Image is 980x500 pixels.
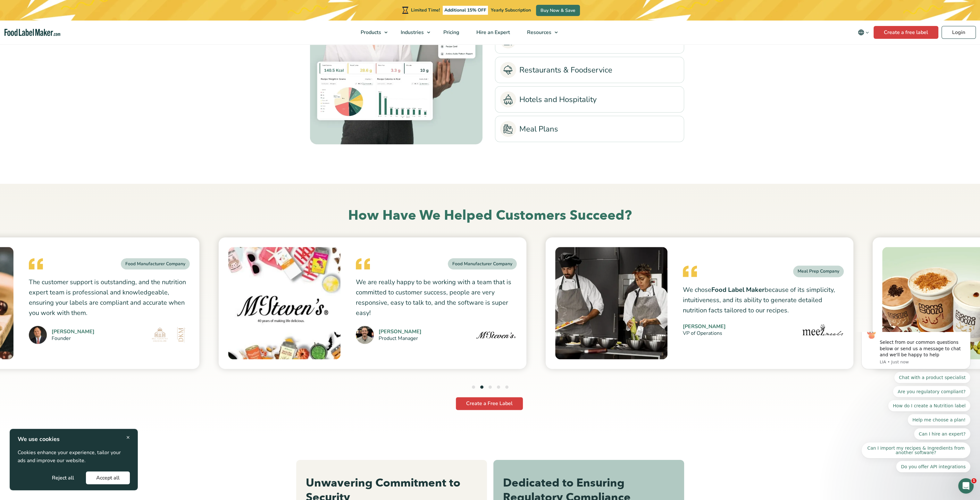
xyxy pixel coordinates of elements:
[497,386,500,389] button: 4 of 5
[683,324,726,329] cite: [PERSON_NAME]
[536,5,580,16] a: Buy Now & Save
[18,449,130,465] p: Cookies enhance your experience, tailor your ads and improve our website.
[41,54,119,65] button: Quick reply: Are you regulatory compliant?
[86,471,130,484] button: Accept all
[711,285,765,294] strong: Food Label Maker
[435,21,466,44] a: Pricing
[500,62,679,78] a: Restaurants & Foodservice
[480,386,483,389] button: 2 of 5
[853,26,874,39] button: Change language
[500,91,679,107] a: Hotels and Hospitality
[399,29,424,36] span: Industries
[359,29,382,36] span: Products
[379,329,422,334] cite: [PERSON_NAME]
[971,478,976,483] span: 1
[62,96,119,108] button: Quick reply: Can I hire an expert?
[874,26,938,39] a: Create a free label
[500,121,679,137] a: Meal Plans
[474,29,511,36] span: Hire an Expert
[36,68,119,80] button: Quick reply: How do I create a Nutrition label
[683,285,844,316] p: We chose because of its simplicity, intuitiveness, and its ability to generate detailed nutrition...
[495,86,684,113] li: Hotels and Hospitality
[468,21,517,44] a: Hire an Expert
[126,433,130,442] span: ×
[519,21,561,44] a: Resources
[495,116,684,142] li: Meal Plans
[42,40,119,51] button: Quick reply: Chat with a product specialist
[942,26,976,39] a: Login
[448,258,517,269] div: Food Manufacturer Company
[958,478,974,494] iframe: Intercom live chat
[28,27,114,33] p: Message from LIA, sent Just now
[392,21,433,44] a: Industries
[443,6,488,15] span: Additional 15% OFF
[379,336,422,341] small: Product Manager
[10,40,119,140] div: Quick reply options
[852,332,980,476] iframe: Intercom notifications message
[52,336,95,341] small: Founder
[219,237,526,369] a: Food Manufacturer Company We are really happy to be working with a team that is committed to cust...
[42,471,84,484] button: Reject all
[352,21,391,44] a: Products
[793,266,844,277] div: Meal Prep Company
[4,29,60,36] a: Food Label Maker homepage
[683,331,726,336] small: VP of Operations
[505,386,508,389] button: 5 of 5
[29,277,190,318] p: The customer support is outstanding, and the nutrition expert team is professional and knowledgea...
[52,329,95,334] cite: [PERSON_NAME]
[495,57,684,83] li: Restaurants & Foodservice
[491,7,531,13] span: Yearly Subscription
[441,29,460,36] span: Pricing
[356,277,517,318] p: We are really happy to be working with a team that is committed to customer success, people are v...
[489,386,492,389] button: 3 of 5
[121,258,190,269] div: Food Manufacturer Company
[472,386,475,389] button: 1 of 5
[10,110,119,126] button: Quick reply: Can I import my recipes & Ingredients from another software?
[280,207,700,225] h2: How Have We Helped Customers Succeed?
[456,397,523,410] a: Create a Free Label
[56,82,119,94] button: Quick reply: Help me choose a plan!
[525,29,552,36] span: Resources
[18,435,60,443] strong: We use cookies
[411,7,440,13] span: Limited Time!
[44,129,119,140] button: Quick reply: Do you offer API integrations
